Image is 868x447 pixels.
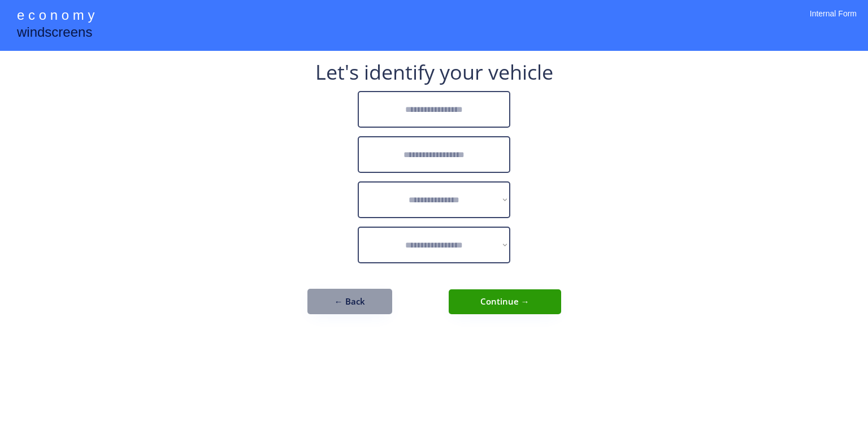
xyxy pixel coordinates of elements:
button: ← Back [307,289,392,314]
div: Let's identify your vehicle [315,62,553,83]
button: Continue → [449,289,561,314]
div: e c o n o m y [17,6,94,27]
div: Internal Form [810,8,857,34]
div: windscreens [17,23,92,45]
